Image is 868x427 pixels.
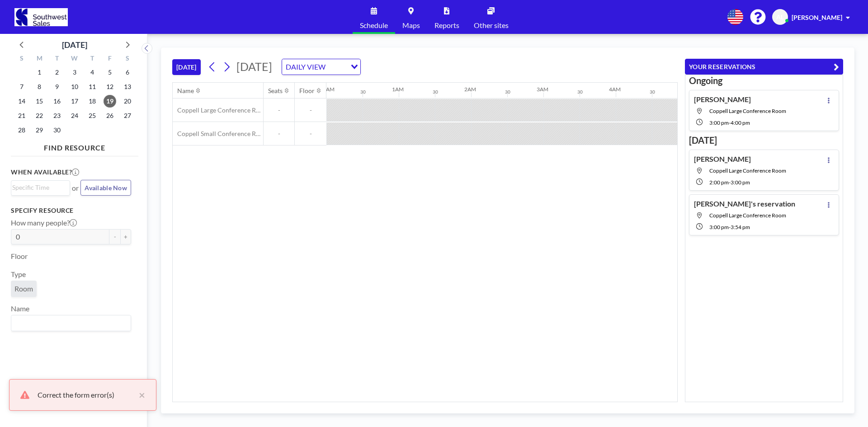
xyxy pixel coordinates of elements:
[729,119,731,126] span: -
[104,80,116,93] span: Friday, September 12, 2025
[685,59,843,75] button: YOUR RESERVATIONS
[68,95,81,108] span: Wednesday, September 17, 2025
[80,180,131,196] button: Available Now
[236,60,272,73] span: [DATE]
[13,53,31,65] div: S
[86,95,99,108] span: Thursday, September 18, 2025
[48,53,66,65] div: T
[284,61,327,73] span: DAILY VIEW
[33,66,46,79] span: Monday, September 1, 2025
[464,86,476,93] div: 2AM
[104,109,116,122] span: Friday, September 26, 2025
[689,75,839,86] h3: Ongoing
[268,87,283,95] div: Seats
[173,130,263,138] span: Coppell Small Conference Room
[51,80,63,93] span: Tuesday, September 9, 2025
[434,22,459,29] span: Reports
[709,119,729,126] span: 3:00 PM
[320,86,335,93] div: 12AM
[709,224,729,230] span: 3:00 PM
[299,87,315,95] div: Floor
[121,109,134,122] span: Saturday, September 27, 2025
[15,80,28,93] span: Sunday, September 7, 2025
[360,22,388,29] span: Schedule
[729,179,731,186] span: -
[68,80,81,93] span: Wednesday, September 10, 2025
[295,130,326,138] span: -
[709,108,786,114] span: Coppell Large Conference Room
[86,80,99,93] span: Thursday, September 11, 2025
[282,59,360,75] div: Search for option
[66,53,84,65] div: W
[15,95,28,108] span: Sunday, September 14, 2025
[11,315,131,331] div: Search for option
[51,124,63,136] span: Tuesday, September 30, 2025
[118,53,136,65] div: S
[177,87,194,95] div: Name
[121,80,134,93] span: Saturday, September 13, 2025
[729,224,731,230] span: -
[33,95,46,108] span: Monday, September 15, 2025
[68,109,81,122] span: Wednesday, September 24, 2025
[85,184,127,192] span: Available Now
[15,124,28,136] span: Sunday, September 28, 2025
[731,119,750,126] span: 4:00 PM
[104,66,116,79] span: Friday, September 5, 2025
[776,13,784,21] span: AL
[537,86,548,93] div: 3AM
[650,89,655,95] div: 30
[402,22,420,29] span: Maps
[14,284,33,293] span: Room
[12,317,126,329] input: Search for option
[709,179,729,186] span: 2:00 PM
[694,155,751,164] h4: [PERSON_NAME]
[33,124,46,136] span: Monday, September 29, 2025
[295,106,326,114] span: -
[11,181,70,194] div: Search for option
[731,179,750,186] span: 3:00 PM
[11,270,26,279] label: Type
[172,59,201,75] button: [DATE]
[51,95,63,108] span: Tuesday, September 16, 2025
[121,95,134,108] span: Saturday, September 20, 2025
[121,66,134,79] span: Saturday, September 6, 2025
[505,89,510,95] div: 30
[609,86,621,93] div: 4AM
[86,109,99,122] span: Thursday, September 25, 2025
[101,53,118,65] div: F
[31,53,48,65] div: M
[689,135,839,146] h3: [DATE]
[392,86,404,93] div: 1AM
[38,389,134,400] div: Correct the form error(s)
[83,53,101,65] div: T
[264,106,294,114] span: -
[33,109,46,122] span: Monday, September 22, 2025
[51,109,63,122] span: Tuesday, September 23, 2025
[62,38,87,51] div: [DATE]
[360,89,366,95] div: 30
[577,89,583,95] div: 30
[109,229,120,244] button: -
[792,14,842,21] span: [PERSON_NAME]
[68,66,81,79] span: Wednesday, September 3, 2025
[474,22,509,29] span: Other sites
[134,389,145,400] button: close
[694,199,795,208] h4: [PERSON_NAME]'s reservation
[11,140,138,152] h4: FIND RESOURCE
[264,130,294,138] span: -
[433,89,438,95] div: 30
[709,167,786,174] span: Coppell Large Conference Room
[11,304,29,313] label: Name
[120,229,131,244] button: +
[328,61,345,73] input: Search for option
[15,109,28,122] span: Sunday, September 21, 2025
[694,95,751,104] h4: [PERSON_NAME]
[86,66,99,79] span: Thursday, September 4, 2025
[173,106,263,114] span: Coppell Large Conference Room
[14,8,68,26] img: organization-logo
[11,252,28,261] label: Floor
[104,95,116,108] span: Friday, September 19, 2025
[11,218,77,227] label: How many people?
[12,183,65,192] input: Search for option
[33,80,46,93] span: Monday, September 8, 2025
